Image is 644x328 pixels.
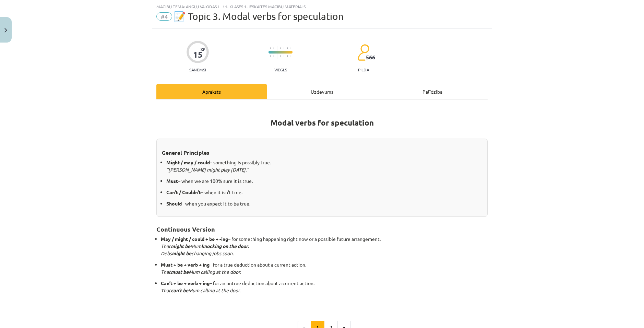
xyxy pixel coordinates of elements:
strong: knocking on the door. [201,243,249,249]
p: – for an untrue deduction about a current action. [161,280,488,294]
strong: can’t be [171,287,188,293]
strong: must be [171,269,189,275]
img: icon-short-line-57e1e144782c952c97e751825c79c345078a6d821885a25fce030b3d8c18986b.svg [280,47,281,49]
img: icon-short-line-57e1e144782c952c97e751825c79c345078a6d821885a25fce030b3d8c18986b.svg [290,55,291,57]
img: students-c634bb4e5e11cddfef0936a35e636f08e4e9abd3cc4e673bd6f9a4125e45ecb1.svg [357,44,369,61]
p: – something is possibly true. [166,159,482,173]
img: icon-short-line-57e1e144782c952c97e751825c79c345078a6d821885a25fce030b3d8c18986b.svg [280,55,281,57]
p: – when we are 100% sure it is true. [166,177,482,185]
strong: Can’t + be + verb + ing [161,280,210,286]
div: Mācību tēma: Angļu valodas i - 11. klases 1. ieskaites mācību materiāls [156,4,488,9]
strong: General Principles [162,149,210,156]
em: Debs changing jobs soon. [161,250,234,256]
em: That Mum calling at the door. [161,287,240,293]
div: Palīdzība [377,84,488,99]
div: Uzdevums [267,84,377,99]
div: Apraksts [156,84,267,99]
img: icon-short-line-57e1e144782c952c97e751825c79c345078a6d821885a25fce030b3d8c18986b.svg [270,55,271,57]
img: icon-short-line-57e1e144782c952c97e751825c79c345078a6d821885a25fce030b3d8c18986b.svg [284,55,284,57]
strong: Should [166,200,182,207]
p: – when you expect it to be true. [166,200,482,207]
img: icon-short-line-57e1e144782c952c97e751825c79c345078a6d821885a25fce030b3d8c18986b.svg [284,47,284,49]
strong: Continuous Version [156,225,215,233]
em: That Mum calling at the door. [161,269,241,275]
div: 15 [193,50,203,59]
strong: might be [171,243,190,249]
strong: Must + be + verb + ing [161,261,210,268]
img: icon-long-line-d9ea69661e0d244f92f715978eff75569469978d946b2353a9bb055b3ed8787d.svg [277,46,277,59]
img: icon-short-line-57e1e144782c952c97e751825c79c345078a6d821885a25fce030b3d8c18986b.svg [290,47,291,49]
em: That Mum [161,243,249,249]
p: – for something happening right now or a possible future arrangement. [161,235,488,257]
span: XP [201,47,205,51]
strong: May / might / could + be + -ing [161,236,228,242]
img: icon-close-lesson-0947bae3869378f0d4975bcd49f059093ad1ed9edebbc8119c70593378902aed.svg [4,28,7,33]
img: icon-short-line-57e1e144782c952c97e751825c79c345078a6d821885a25fce030b3d8c18986b.svg [270,47,271,49]
span: #4 [156,12,172,21]
em: “[PERSON_NAME] might play [DATE].” [166,166,249,173]
strong: Can’t / Couldn’t [166,189,201,195]
p: – when it isn’t true. [166,189,482,196]
p: – for a true deduction about a current action. [161,261,488,276]
p: Saņemsi [187,67,209,72]
p: Viegls [274,67,287,72]
span: 📝 Topic 3. Modal verbs for speculation [174,11,344,22]
strong: might be [172,250,191,256]
img: icon-short-line-57e1e144782c952c97e751825c79c345078a6d821885a25fce030b3d8c18986b.svg [273,55,274,57]
strong: Must [166,178,178,184]
strong: Modal verbs for speculation [271,118,374,128]
img: icon-short-line-57e1e144782c952c97e751825c79c345078a6d821885a25fce030b3d8c18986b.svg [287,55,288,57]
strong: Might / may / could [166,159,210,165]
span: 566 [366,54,375,60]
p: pilda [358,67,369,72]
img: icon-short-line-57e1e144782c952c97e751825c79c345078a6d821885a25fce030b3d8c18986b.svg [273,47,274,49]
img: icon-short-line-57e1e144782c952c97e751825c79c345078a6d821885a25fce030b3d8c18986b.svg [287,47,288,49]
